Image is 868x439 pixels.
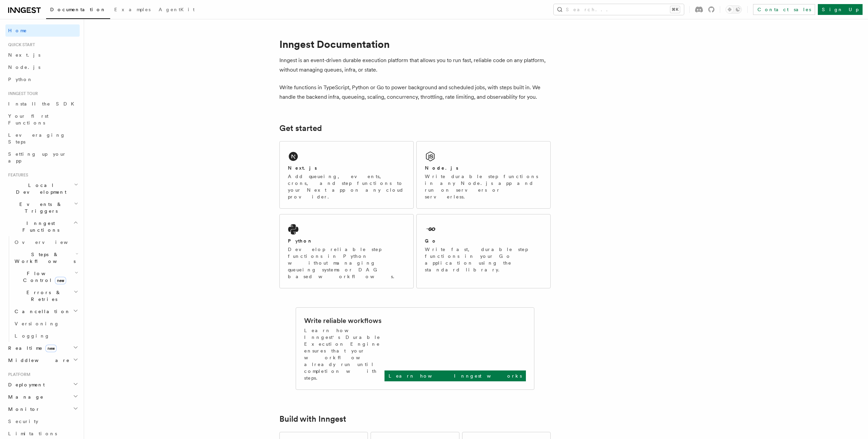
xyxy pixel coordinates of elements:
[8,52,40,58] span: Next.js
[46,2,110,19] a: Documentation
[279,38,551,50] h1: Inngest Documentation
[288,237,313,244] h2: Python
[110,2,155,18] a: Examples
[55,277,66,284] span: new
[5,220,73,233] span: Inngest Functions
[5,148,80,167] a: Setting up your app
[8,77,33,82] span: Python
[15,333,50,339] span: Logging
[12,308,71,315] span: Cancellation
[5,24,80,37] a: Home
[5,345,57,351] span: Realtime
[50,7,106,12] span: Documentation
[5,406,40,413] span: Monitor
[5,179,80,198] button: Local Development
[389,373,522,379] p: Learn how Inngest works
[5,372,31,377] span: Platform
[159,7,195,12] span: AgentKit
[8,27,27,34] span: Home
[8,64,40,70] span: Node.js
[114,7,151,12] span: Examples
[425,173,542,200] p: Write durable step functions in any Node.js app and run on servers or serverless.
[5,182,74,195] span: Local Development
[384,370,526,381] a: Learn how Inngest works
[279,141,414,209] a: Next.jsAdd queueing, events, crons, and step functions to your Next app on any cloud provider.
[288,173,405,200] p: Add queueing, events, crons, and step functions to your Next app on any cloud provider.
[5,354,80,366] button: Middleware
[5,391,80,403] button: Manage
[5,172,28,178] span: Features
[12,248,80,267] button: Steps & Workflows
[5,42,35,47] span: Quick start
[15,321,59,326] span: Versioning
[5,217,80,236] button: Inngest Functions
[5,379,80,391] button: Deployment
[288,246,405,280] p: Develop reliable step functions in Python without managing queueing systems or DAG based workflows.
[818,4,863,15] a: Sign Up
[279,214,414,288] a: PythonDevelop reliable step functions in Python without managing queueing systems or DAG based wo...
[416,214,551,288] a: GoWrite fast, durable step functions in your Go application using the standard library.
[5,357,70,364] span: Middleware
[5,129,80,148] a: Leveraging Steps
[8,101,78,107] span: Install the SDK
[726,5,742,14] button: Toggle dark mode
[279,414,346,424] a: Build with Inngest
[12,318,80,330] a: Versioning
[12,305,80,318] button: Cancellation
[12,251,76,265] span: Steps & Workflows
[5,91,38,96] span: Inngest tour
[5,61,80,73] a: Node.js
[12,267,80,286] button: Flow Controlnew
[554,4,684,15] button: Search...⌘K
[279,83,551,102] p: Write functions in TypeScript, Python or Go to power background and scheduled jobs, with steps bu...
[8,419,38,424] span: Security
[12,236,80,248] a: Overview
[288,165,317,171] h2: Next.js
[5,110,80,129] a: Your first Functions
[5,73,80,85] a: Python
[304,327,384,381] p: Learn how Inngest's Durable Execution Engine ensures that your workflow already run until complet...
[8,113,48,126] span: Your first Functions
[425,246,542,273] p: Write fast, durable step functions in your Go application using the standard library.
[5,403,80,415] button: Monitor
[12,270,75,284] span: Flow Control
[12,286,80,305] button: Errors & Retries
[5,236,80,342] div: Inngest Functions
[5,201,74,214] span: Events & Triggers
[5,98,80,110] a: Install the SDK
[8,431,57,436] span: Limitations
[155,2,199,18] a: AgentKit
[425,165,458,171] h2: Node.js
[5,49,80,61] a: Next.js
[670,6,680,13] kbd: ⌘K
[5,394,44,400] span: Manage
[12,289,74,303] span: Errors & Retries
[279,123,322,133] a: Get started
[5,415,80,427] a: Security
[5,342,80,354] button: Realtimenew
[279,56,551,75] p: Inngest is an event-driven durable execution platform that allows you to run fast, reliable code ...
[15,240,84,245] span: Overview
[8,151,66,164] span: Setting up your app
[8,132,65,145] span: Leveraging Steps
[416,141,551,209] a: Node.jsWrite durable step functions in any Node.js app and run on servers or serverless.
[304,316,381,325] h2: Write reliable workflows
[753,4,815,15] a: Contact sales
[5,381,45,388] span: Deployment
[45,345,57,352] span: new
[425,237,437,244] h2: Go
[5,198,80,217] button: Events & Triggers
[12,330,80,342] a: Logging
